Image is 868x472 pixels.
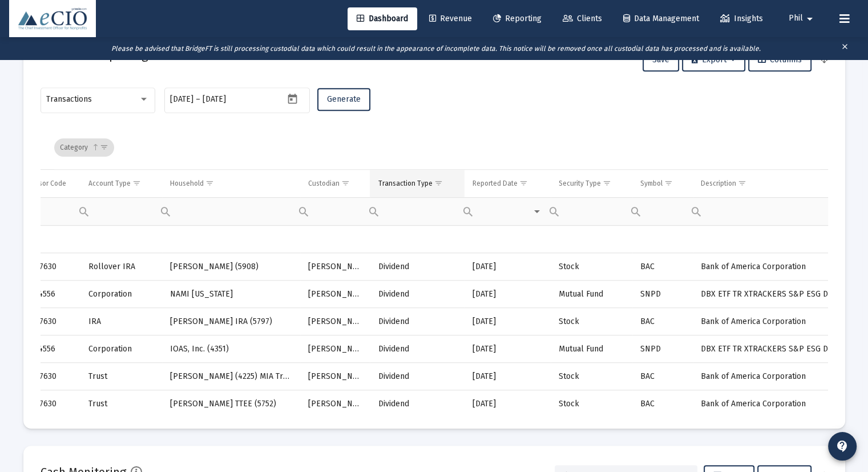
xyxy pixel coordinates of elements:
[162,308,300,335] td: [PERSON_NAME] IRA (5797)
[26,179,66,188] div: Advisor Code
[803,7,817,30] mat-icon: arrow_drop_down
[300,170,370,197] td: Column Custodian
[18,363,81,390] td: 8467630
[162,335,300,363] td: IOAS, Inc. (4351)
[80,281,162,308] td: Corporation
[370,281,465,308] td: Dividend
[465,253,550,281] td: [DATE]
[46,94,92,104] span: Transactions
[162,281,300,308] td: NAMI [US_STATE]
[664,179,673,187] span: Show filter options for column 'Symbol'
[132,179,141,187] span: Show filter options for column 'Account Type'
[300,363,370,390] td: [PERSON_NAME]
[519,179,528,187] span: Show filter options for column 'Reported Date'
[748,49,812,71] button: Columns
[54,126,820,169] div: Data grid toolbar
[632,363,693,390] td: BAC
[308,179,340,188] div: Custodian
[162,197,300,225] td: Filter cell
[18,335,81,363] td: 8324556
[203,95,257,104] input: End date
[300,390,370,418] td: [PERSON_NAME]
[18,253,81,281] td: 8467630
[162,363,300,390] td: [PERSON_NAME] (4225) MIA Trust
[429,14,472,23] span: Revenue
[370,170,465,197] td: Column Transaction Type
[465,281,550,308] td: [DATE]
[111,45,761,53] i: Please be advised that BridgeFT is still processing custodial data which could result in the appe...
[370,253,465,281] td: Dividend
[80,335,162,363] td: Corporation
[551,308,632,335] td: Stock
[632,308,693,335] td: BAC
[603,179,611,187] span: Show filter options for column 'Security Type'
[632,390,693,418] td: BAC
[551,197,632,225] td: Filter cell
[196,95,200,104] span: –
[559,179,601,188] div: Security Type
[473,179,518,188] div: Reported Date
[835,439,849,453] mat-icon: contact_support
[841,40,849,57] mat-icon: clear
[370,335,465,363] td: Dividend
[18,7,87,30] img: Dashboard
[80,308,162,335] td: IRA
[317,88,370,111] button: Generate
[80,170,162,197] td: Column Account Type
[632,335,693,363] td: SNPD
[632,197,693,225] td: Filter cell
[465,390,550,418] td: [DATE]
[493,14,542,23] span: Reporting
[370,197,465,225] td: Filter cell
[80,253,162,281] td: Rollover IRA
[551,253,632,281] td: Stock
[378,179,432,188] div: Transaction Type
[300,197,370,225] td: Filter cell
[711,7,772,30] a: Insights
[357,14,408,23] span: Dashboard
[701,179,736,188] div: Description
[465,363,550,390] td: [DATE]
[465,308,550,335] td: [DATE]
[623,14,699,23] span: Data Management
[100,143,108,151] span: Show filter options for column 'undefined'
[88,179,131,188] div: Account Type
[643,49,679,71] button: Save
[18,170,81,197] td: Column Advisor Code
[327,94,361,104] span: Generate
[162,170,300,197] td: Column Household
[300,335,370,363] td: [PERSON_NAME]
[632,170,693,197] td: Column Symbol
[284,90,301,107] button: Open calendar
[162,390,300,418] td: [PERSON_NAME] TTEE (5752)
[563,14,602,23] span: Clients
[170,95,193,104] input: Start date
[370,363,465,390] td: Dividend
[720,14,763,23] span: Insights
[162,253,300,281] td: [PERSON_NAME] (5908)
[170,179,204,188] div: Household
[632,281,693,308] td: SNPD
[551,170,632,197] td: Column Security Type
[465,335,550,363] td: [DATE]
[551,390,632,418] td: Stock
[640,179,663,188] div: Symbol
[484,7,551,30] a: Reporting
[300,308,370,335] td: [PERSON_NAME]
[205,179,214,187] span: Show filter options for column 'Household'
[551,335,632,363] td: Mutual Fund
[775,7,830,30] button: Phil
[434,179,442,187] span: Show filter options for column 'Transaction Type'
[632,253,693,281] td: BAC
[18,308,81,335] td: 8467630
[300,253,370,281] td: [PERSON_NAME]
[370,308,465,335] td: Dividend
[80,363,162,390] td: Trust
[80,197,162,225] td: Filter cell
[465,170,550,197] td: Column Reported Date
[789,14,803,23] span: Phil
[300,281,370,308] td: [PERSON_NAME]
[80,390,162,418] td: Trust
[341,179,350,187] span: Show filter options for column 'Custodian'
[614,7,708,30] a: Data Management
